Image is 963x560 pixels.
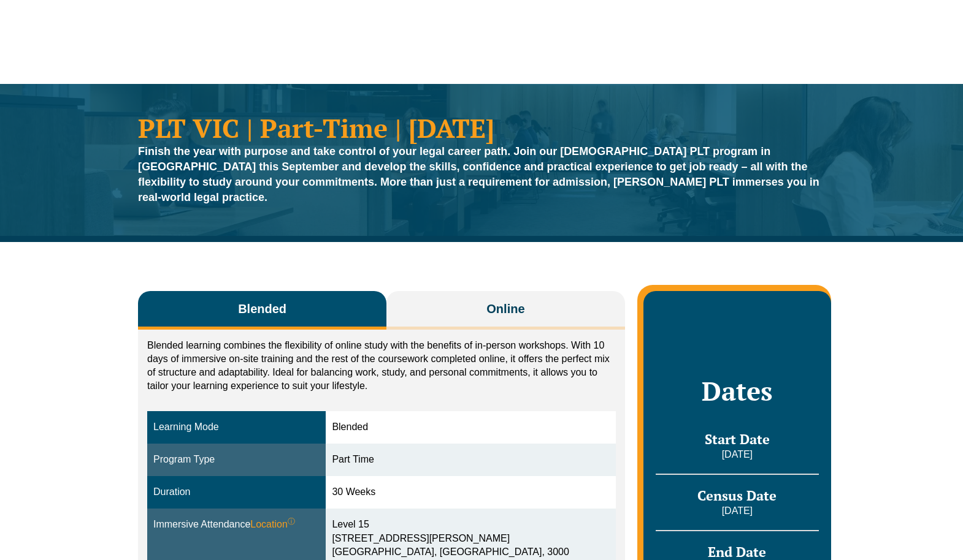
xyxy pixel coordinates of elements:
[656,504,819,518] p: [DATE]
[697,486,777,504] span: Census Date
[250,518,295,532] span: Location
[656,376,819,406] h2: Dates
[332,485,609,499] div: 30 Weeks
[153,420,320,434] div: Learning Mode
[153,485,320,499] div: Duration
[332,453,609,467] div: Part Time
[138,115,825,141] h1: PLT VIC | Part-Time | [DATE]
[332,518,609,560] div: Level 15 [STREET_ADDRESS][PERSON_NAME] [GEOGRAPHIC_DATA], [GEOGRAPHIC_DATA], 3000
[238,300,286,317] span: Blended
[288,517,295,526] sup: ⓘ
[656,448,819,461] p: [DATE]
[332,420,609,434] div: Blended
[147,339,616,393] p: Blended learning combines the flexibility of online study with the benefits of in-person workshop...
[138,145,819,203] strong: Finish the year with purpose and take control of your legal career path. Join our [DEMOGRAPHIC_DA...
[486,300,524,317] span: Online
[705,430,770,448] span: Start Date
[153,453,320,467] div: Program Type
[153,518,320,532] div: Immersive Attendance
